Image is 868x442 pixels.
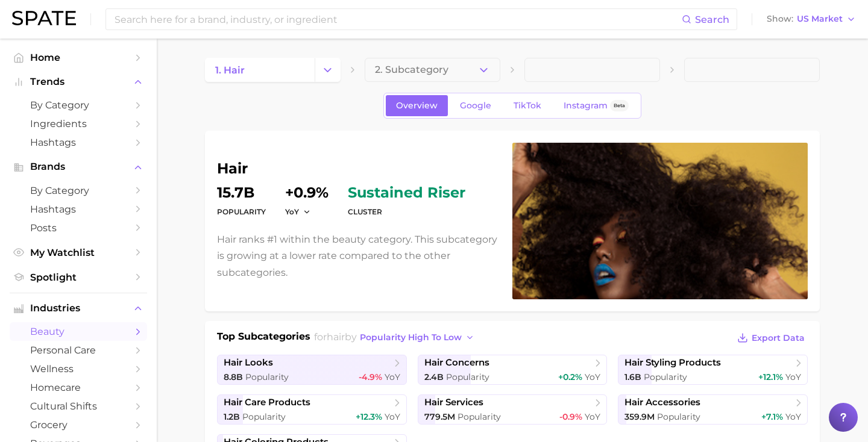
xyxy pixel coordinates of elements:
span: for by [314,331,478,343]
a: Google [450,95,502,116]
span: beauty [30,326,127,337]
span: hair accessories [624,397,700,408]
button: Change Category [315,58,341,82]
span: grocery [30,419,127,431]
span: -4.9% [359,372,382,382]
a: personal care [10,341,147,360]
span: 8.8b [224,372,243,382]
span: Popularity [657,411,700,422]
a: homecare [10,378,147,397]
a: hair accessories359.9m Popularity+7.1% YoY [618,394,808,425]
span: Popularity [245,372,289,382]
a: Home [10,48,147,67]
a: by Category [10,181,147,200]
span: wellness [30,363,127,375]
span: Show [767,16,793,22]
span: +0.2% [558,372,582,382]
span: Overview [396,101,438,111]
a: Spotlight [10,268,147,287]
span: Industries [30,303,127,314]
span: Trends [30,76,127,87]
a: My Watchlist [10,243,147,262]
button: Industries [10,299,147,317]
button: Export Data [734,329,808,346]
span: Popularity [458,411,501,422]
span: Hashtags [30,137,127,148]
span: hair services [424,397,483,408]
span: TikTok [514,101,541,111]
button: Trends [10,73,147,91]
span: hair looks [224,357,273,369]
span: My Watchlist [30,247,127,258]
span: 1. hair [215,64,245,76]
span: 359.9m [624,411,655,422]
img: SPATE [12,11,76,25]
a: beauty [10,322,147,341]
button: 2. Subcategory [365,58,500,82]
a: hair services779.5m Popularity-0.9% YoY [418,394,608,425]
span: Ingredients [30,118,127,129]
dd: 15.7b [217,185,266,200]
span: YoY [785,411,801,422]
span: hair concerns [424,357,489,369]
span: Brands [30,161,127,172]
span: YoY [385,372,400,382]
span: sustained riser [348,185,465,200]
span: YoY [385,411,400,422]
a: hair styling products1.6b Popularity+12.1% YoY [618,355,808,385]
span: Posts [30,222,127,234]
span: Instagram [564,101,608,111]
span: popularity high to low [360,332,462,343]
span: Export Data [752,333,805,343]
a: InstagramBeta [553,95,639,116]
span: by Category [30,99,127,111]
input: Search here for a brand, industry, or ingredient [113,9,682,30]
a: hair care products1.2b Popularity+12.3% YoY [217,394,407,425]
span: +12.3% [356,411,382,422]
span: 1.6b [624,372,641,382]
a: hair looks8.8b Popularity-4.9% YoY [217,355,407,385]
button: ShowUS Market [764,11,859,27]
span: YoY [585,411,600,422]
h1: hair [217,161,498,176]
span: +7.1% [761,411,783,422]
button: YoY [285,207,311,217]
button: Brands [10,158,147,176]
a: grocery [10,416,147,434]
span: Hashtags [30,204,127,215]
span: +12.1% [758,372,783,382]
button: popularity high to low [357,329,478,346]
span: hair [327,331,345,343]
a: Ingredients [10,114,147,133]
span: 2. Subcategory [375,64,448,75]
a: Posts [10,219,147,237]
a: Hashtags [10,133,147,152]
span: YoY [585,372,600,382]
span: Popularity [446,372,489,382]
a: cultural shifts [10,397,147,416]
a: Hashtags [10,200,147,219]
dt: cluster [348,205,465,219]
a: 1. hair [205,58,315,82]
span: Google [460,101,491,111]
span: Search [695,14,729,25]
span: cultural shifts [30,400,127,412]
span: Popularity [644,372,687,382]
span: hair care products [224,397,310,408]
p: Hair ranks #1 within the beauty category. This subcategory is growing at a lower rate compared to... [217,231,498,281]
span: by Category [30,185,127,196]
span: 1.2b [224,411,240,422]
a: Overview [386,95,448,116]
span: 2.4b [424,372,444,382]
a: by Category [10,96,147,114]
span: Beta [614,101,625,111]
span: personal care [30,344,127,356]
span: Spotlight [30,272,127,283]
span: YoY [285,207,299,217]
span: -0.9% [559,411,582,422]
a: hair concerns2.4b Popularity+0.2% YoY [418,355,608,385]
a: wellness [10,360,147,378]
span: hair styling products [624,357,721,369]
span: Home [30,52,127,63]
dt: Popularity [217,205,266,219]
